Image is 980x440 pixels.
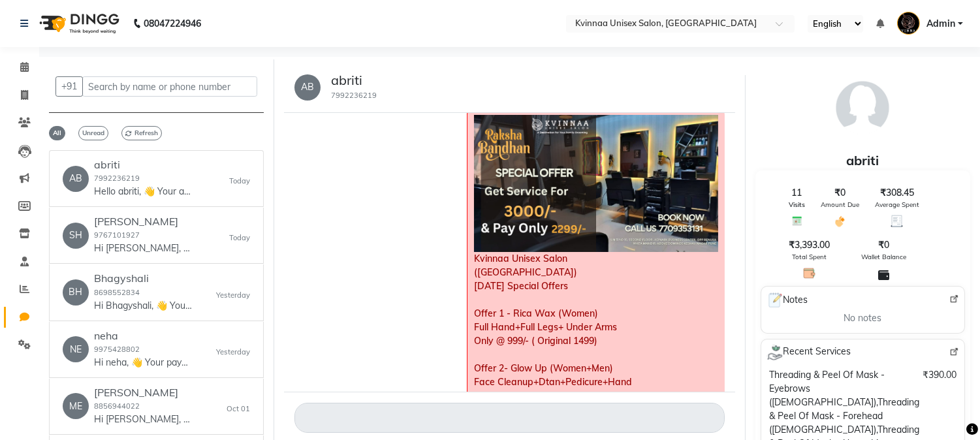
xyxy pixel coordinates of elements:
img: logo [33,5,123,42]
span: Amount Due [821,200,859,210]
span: ₹0 [834,186,846,200]
small: Today [229,232,250,244]
div: AB [294,74,321,101]
b: 08047224946 [144,5,201,42]
div: BH [63,279,89,306]
div: abriti [755,151,970,170]
span: ₹390.00 [923,368,956,382]
img: Total Spent Icon [803,267,815,279]
img: Amount Due Icon [834,215,846,228]
span: ₹308.45 [880,186,914,200]
span: Notes [767,292,808,309]
img: Average Spent Icon [891,215,903,227]
span: ₹0 [878,238,889,252]
small: Yesterday [216,290,250,301]
small: 7992236219 [94,174,140,183]
img: Admin [897,12,920,35]
small: 9767101927 [94,230,140,240]
span: ₹3,393.00 [789,238,830,252]
h5: abriti [331,72,377,88]
small: Today [229,176,250,187]
div: NE [63,336,89,362]
span: Total Spent [792,252,827,262]
p: Hi Bhagyshali, 👋 Your payment at Kvinnaa Unisex Salon is confirmed! 💰 Amount: 799 🧾 Receipt Link:... [94,299,192,313]
small: Oct 01 [227,403,250,415]
h6: [PERSON_NAME] [94,386,192,399]
p: Hello abriti, 👋 Your appointment with Kvinnaa Unisex Salon is confirmed! 🎉 📅 [DATE] at 5:00 pm 📍 ... [94,185,192,198]
h6: abriti [94,159,192,171]
p: Hi neha, 👋 Your payment at Kvinnaa Unisex Salon is confirmed! 💰 Amount: 60 🧾 Receipt Link: [DOMAI... [94,356,192,369]
span: Admin [926,17,955,31]
span: Recent Services [767,345,851,360]
div: SH [63,223,89,249]
h6: neha [94,330,192,342]
h6: Bhagyshali [94,272,192,285]
small: Yesterday [216,347,250,358]
span: All [49,126,65,140]
p: Hi [PERSON_NAME], 👋 Your payment at Kvinnaa Unisex Salon is confirmed! 💰 Amount: 3998.97 🧾 Receip... [94,242,192,255]
small: 8856944022 [94,401,140,411]
img: Image Message [474,115,718,252]
p: Hi [PERSON_NAME], 👋 Your payment at Kvinnaa Unisex Salon is confirmed! 💰 Amount: 95 🧾 Receipt Lin... [94,413,192,426]
span: Unread [78,126,108,140]
small: 7992236219 [331,91,377,100]
h6: [PERSON_NAME] [94,215,192,228]
div: AB [63,166,89,192]
div: ME [63,393,89,419]
small: 8698552834 [94,288,140,297]
button: +91 [55,76,83,97]
img: avatar [830,75,895,140]
input: Search by name or phone number [82,76,257,97]
span: 11 [791,186,802,200]
span: No notes [844,311,881,325]
span: Refresh [121,126,162,140]
span: Wallet Balance [861,252,906,262]
span: Visits [789,200,805,210]
small: 9975428802 [94,345,140,354]
span: Average Spent [875,200,919,210]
